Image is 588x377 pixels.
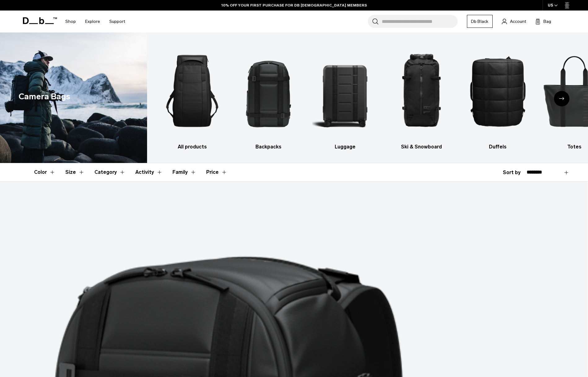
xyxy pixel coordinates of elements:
[535,18,551,25] button: Bag
[312,42,378,151] a: Db Luggage
[236,143,302,151] h3: Backpacks
[312,42,378,151] li: 3 / 10
[467,15,493,28] a: Db Black
[465,42,531,140] img: Db
[172,163,196,181] button: Toggle Filter
[389,42,454,151] li: 4 / 10
[109,11,125,32] a: Support
[19,90,70,103] h1: Camera Bags
[85,11,100,32] a: Explore
[465,42,531,151] a: Db Duffels
[389,143,454,151] h3: Ski & Snowboard
[221,2,367,8] a: 10% OFF YOUR FIRST PURCHASE FOR DB [DEMOGRAPHIC_DATA] MEMBERS
[94,163,125,181] button: Toggle Filter
[65,163,85,181] button: Toggle Filter
[159,42,225,151] li: 1 / 10
[159,42,225,140] img: Db
[206,163,227,181] button: Toggle Price
[389,42,454,140] img: Db
[236,42,302,151] li: 2 / 10
[236,42,302,140] img: Db
[465,42,531,151] li: 5 / 10
[543,18,551,25] span: Bag
[502,18,526,25] a: Account
[159,143,225,151] h3: All products
[312,143,378,151] h3: Luggage
[65,11,76,32] a: Shop
[554,91,569,106] div: Next slide
[510,18,526,25] span: Account
[34,163,55,181] button: Toggle Filter
[159,42,225,151] a: Db All products
[135,163,163,181] button: Toggle Filter
[236,42,302,151] a: Db Backpacks
[389,42,454,151] a: Db Ski & Snowboard
[312,42,378,140] img: Db
[61,11,130,32] nav: Main Navigation
[465,143,531,151] h3: Duffels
